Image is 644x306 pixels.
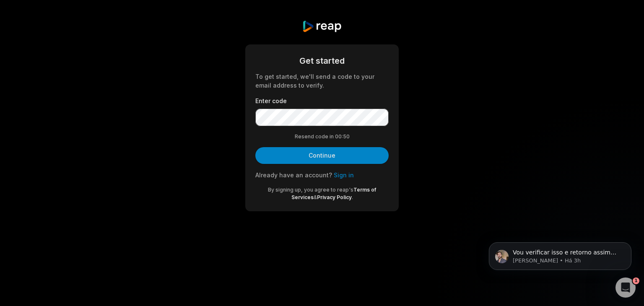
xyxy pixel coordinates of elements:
[633,277,639,284] span: 1
[255,96,389,105] label: Enter code
[255,147,389,164] button: Continue
[334,171,354,179] a: Sign in
[255,54,389,67] div: Get started
[291,187,377,200] a: Terms of Services
[255,72,389,90] div: To get started, we'll send a code to your email address to verify.
[476,225,644,283] iframe: Intercom notifications mensagem
[314,194,317,200] span: &
[268,187,353,193] span: By signing up, you agree to reap's
[302,20,342,33] img: reap
[615,277,636,298] iframe: Intercom live chat
[352,194,353,200] span: .
[343,133,350,140] span: 50
[255,171,332,179] span: Already have an account?
[317,194,352,200] a: Privacy Policy
[255,133,389,140] div: Resend code in 00:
